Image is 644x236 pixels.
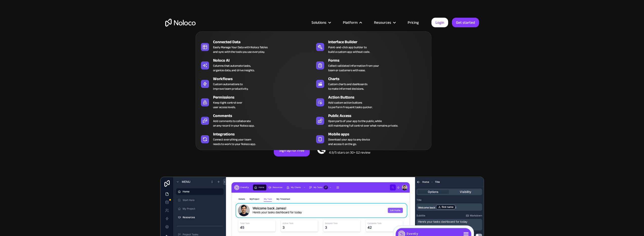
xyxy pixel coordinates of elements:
[213,45,268,54] div: Easily Manage Your Data with Noloco Tables and sync with the tools you use everyday.
[431,18,448,27] a: Login
[165,56,479,60] h1: Custom No-Code Business Apps Platform
[274,144,310,156] a: Sign up for free
[337,19,368,26] div: Platform
[328,94,431,100] div: Action Buttons
[328,39,431,45] div: Interface Builder
[198,93,314,110] a: PermissionsKeep tight control overuser access levels.
[198,38,314,55] a: Connected DataEasily Manage Your Data with Noloco Tablesand sync with the tools you use everyday.
[213,82,248,91] div: Custom automations to improve team productivity.
[213,57,316,63] div: Noloco AI
[314,56,429,74] a: FormsCollect validated information from yourteam or customers with ease.
[314,93,429,110] a: Action ButtonsAdd custom action buttonsto perform frequent tasks quicker.
[328,45,370,54] div: Point-and-click app builder to build a custom app without code.
[198,75,314,92] a: WorkflowsCustom automations toimprove team productivity.
[343,19,358,26] div: Platform
[314,75,429,92] a: ChartsCustom charts and dashboardsto make informed decisions.
[328,113,431,119] div: Public Access
[213,94,316,100] div: Permissions
[328,119,398,128] div: Open parts of your app to the public, while still maintaining full control over what remains priv...
[198,112,314,129] a: CommentsAdd comments to collaborateon any record in your Noloco app.
[305,19,337,26] div: Solutions
[196,24,431,150] nav: Platform
[368,19,401,26] div: Resources
[213,137,256,146] div: Connect everything your team needs to work to your Noloco app.
[198,56,314,74] a: Noloco AIColumns that automate tasks,organize data, and drive insights.
[328,82,367,91] div: Custom charts and dashboards to make informed decisions.
[165,65,479,105] h2: Business Apps for Teams
[328,137,370,146] span: Download your app to any device and access it on the go.
[328,63,379,73] div: Collect validated information from your team or customers with ease.
[328,57,431,63] div: Forms
[314,112,429,129] a: Public AccessOpen parts of your app to the public, whilestill maintaining full control over what ...
[213,39,316,45] div: Connected Data
[328,131,431,137] div: Mobile apps
[314,38,429,55] a: Interface BuilderPoint-and-click app builder tobuild a custom app without code.
[401,19,425,26] a: Pricing
[213,131,316,137] div: Integrations
[314,130,429,147] a: Mobile appsDownload your app to any deviceand access it on the go.
[198,130,314,147] a: IntegrationsConnect everything your teamneeds to work to your Noloco app.
[165,19,196,27] a: home
[213,119,255,128] div: Add comments to collaborate on any record in your Noloco app.
[213,63,255,73] div: Columns that automate tasks, organize data, and drive insights.
[374,19,391,26] div: Resources
[328,76,431,82] div: Charts
[328,100,373,109] div: Add custom action buttons to perform frequent tasks quicker.
[311,19,326,26] div: Solutions
[213,76,316,82] div: Workflows
[213,100,242,109] div: Keep tight control over user access levels.
[452,18,479,27] a: Get started
[213,113,316,119] div: Comments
